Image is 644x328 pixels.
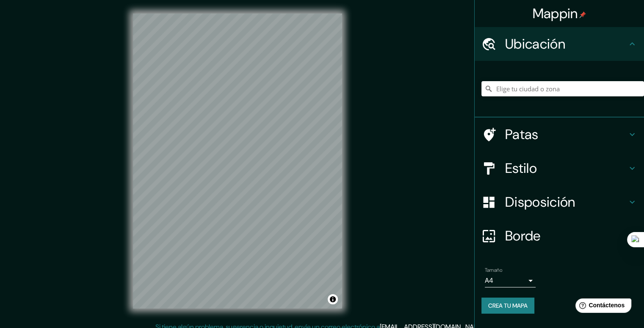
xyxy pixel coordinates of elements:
font: Estilo [505,159,537,177]
font: Crea tu mapa [488,302,528,309]
img: pin-icon.png [579,11,586,18]
font: Disposición [505,193,575,211]
div: Ubicación [475,27,644,61]
font: Tamaño [485,267,502,273]
div: A4 [485,274,536,287]
div: Patas [475,118,644,151]
font: A4 [485,276,493,285]
input: Elige tu ciudad o zona [481,81,644,96]
button: Crea tu mapa [481,298,534,314]
button: Activar o desactivar atribución [328,294,338,304]
font: Borde [505,227,541,245]
font: Ubicación [505,35,565,53]
canvas: Mapa [133,14,342,309]
font: Mappin [533,5,578,22]
div: Estilo [475,151,644,185]
iframe: Lanzador de widgets de ayuda [569,295,635,319]
font: Patas [505,126,539,143]
div: Disposición [475,185,644,219]
div: Borde [475,219,644,253]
